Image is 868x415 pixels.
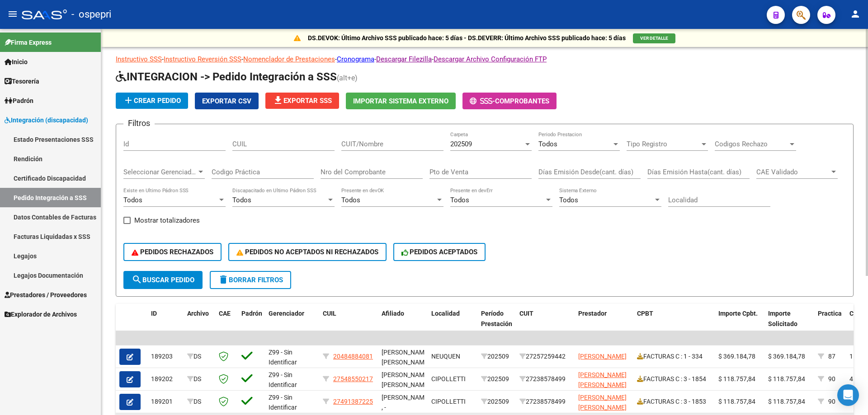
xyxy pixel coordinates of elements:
[123,196,142,204] span: Todos
[637,351,711,362] div: FACTURAS C : 1 - 334
[187,310,209,317] span: Archivo
[768,310,797,327] span: Importe Solicitado
[575,304,633,344] datatable-header-cell: Prestador
[151,310,157,317] span: ID
[470,97,495,105] span: -
[578,310,607,317] span: Prestador
[718,398,755,405] span: $ 118.757,84
[132,276,194,284] span: Buscar Pedido
[431,375,466,382] span: CIPOLLETTI
[232,196,251,204] span: Todos
[519,310,533,317] span: CUIT
[269,394,297,411] span: Z99 - Sin Identificar
[481,351,512,362] div: 202509
[116,54,854,64] p: - - - - -
[151,396,180,407] div: 189201
[378,304,428,344] datatable-header-cell: Afiliado
[123,271,203,289] button: Buscar Pedido
[134,215,200,226] span: Mostrar totalizadores
[627,140,700,148] span: Tipo Registro
[818,310,842,317] span: Practica
[269,310,304,317] span: Gerenciador
[814,304,846,344] datatable-header-cell: Practica
[849,375,853,382] span: 4
[578,371,627,389] span: [PERSON_NAME] [PERSON_NAME]
[164,55,241,63] a: Instructivo Reversión SSS
[382,394,430,411] span: [PERSON_NAME] , -
[337,74,358,82] span: (alt+e)
[5,290,87,300] span: Prestadores / Proveedores
[431,310,460,317] span: Localidad
[273,97,332,105] span: Exportar SSS
[5,309,77,319] span: Explorador de Archivos
[319,304,378,344] datatable-header-cell: CUIL
[637,396,711,407] div: FACTURAS C : 3 - 1853
[202,97,251,105] span: Exportar CSV
[637,374,711,384] div: FACTURAS C : 3 - 1854
[768,375,805,382] span: $ 118.757,84
[241,310,262,317] span: Padrón
[116,93,188,109] button: Crear Pedido
[431,398,466,405] span: CIPOLLETTI
[401,248,478,256] span: PEDIDOS ACEPTADOS
[376,55,432,63] a: Descargar Filezilla
[428,304,477,344] datatable-header-cell: Localidad
[265,93,339,109] button: Exportar SSS
[462,93,557,109] button: -Comprobantes
[431,353,460,360] span: NEUQUEN
[481,396,512,407] div: 202509
[132,248,213,256] span: PEDIDOS RECHAZADOS
[116,70,337,83] span: INTEGRACION -> Pedido Integración a SSS
[450,140,472,148] span: 202509
[123,243,222,261] button: PEDIDOS RECHAZADOS
[187,374,212,384] div: DS
[633,304,715,344] datatable-header-cell: CPBT
[382,310,404,317] span: Afiliado
[210,271,291,289] button: Borrar Filtros
[5,76,39,86] span: Tesorería
[718,310,758,317] span: Importe Cpbt.
[7,9,18,19] mat-icon: menu
[828,398,835,405] span: 90
[828,375,835,382] span: 90
[341,196,360,204] span: Todos
[633,33,675,43] button: VER DETALLE
[346,93,456,109] button: Importar Sistema Externo
[5,37,52,47] span: Firma Express
[269,371,297,389] span: Z99 - Sin Identificar
[187,351,212,362] div: DS
[151,374,180,384] div: 189202
[718,375,755,382] span: $ 118.757,84
[353,97,448,105] span: Importar Sistema Externo
[116,55,162,63] a: Instructivo SSS
[123,95,134,106] mat-icon: add
[218,276,283,284] span: Borrar Filtros
[768,398,805,405] span: $ 118.757,84
[219,310,231,317] span: CAE
[519,374,571,384] div: 27238578499
[273,95,283,106] mat-icon: file_download
[828,353,835,360] span: 87
[715,140,788,148] span: Codigos Rechazo
[849,353,853,360] span: 1
[764,304,814,344] datatable-header-cell: Importe Solicitado
[5,96,33,106] span: Padrón
[756,168,830,176] span: CAE Validado
[333,375,373,382] span: 27548550217
[516,304,575,344] datatable-header-cell: CUIT
[337,55,374,63] a: Cronograma
[238,304,265,344] datatable-header-cell: Padrón
[559,196,578,204] span: Todos
[243,55,335,63] a: Nomenclador de Prestaciones
[5,115,88,125] span: Integración (discapacidad)
[495,97,549,105] span: Comprobantes
[481,374,512,384] div: 202509
[333,398,373,405] span: 27491387225
[265,304,319,344] datatable-header-cell: Gerenciador
[5,57,28,67] span: Inicio
[71,5,111,24] span: - ospepri
[637,310,653,317] span: CPBT
[228,243,387,261] button: PEDIDOS NO ACEPTADOS NI RECHAZADOS
[333,353,373,360] span: 20484884081
[715,304,764,344] datatable-header-cell: Importe Cpbt.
